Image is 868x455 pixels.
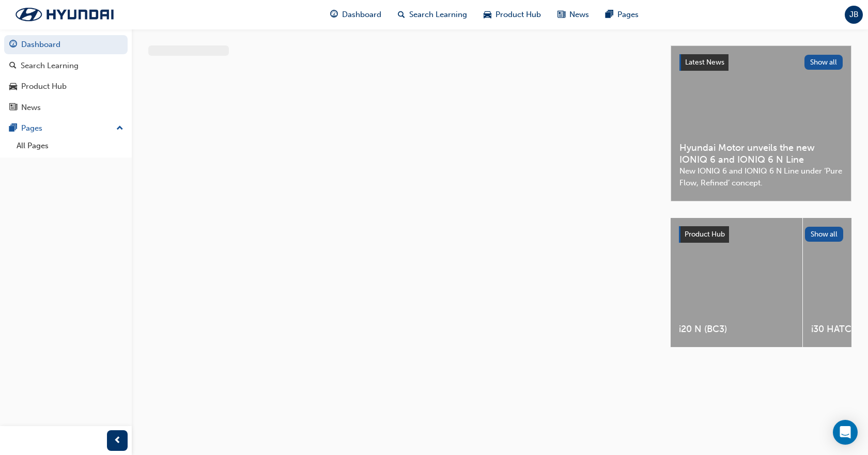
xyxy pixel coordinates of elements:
div: News [21,102,41,114]
span: Latest News [685,58,724,67]
a: Latest NewsShow all [679,54,843,71]
span: car-icon [484,8,491,21]
button: Pages [4,119,128,138]
a: Product Hub [4,77,128,96]
span: Pages [617,9,639,21]
a: All Pages [12,138,128,154]
a: Dashboard [4,35,128,54]
div: Open Intercom Messenger [833,420,858,445]
div: Pages [21,122,42,134]
button: Show all [805,227,844,242]
span: JB [849,9,859,21]
a: i20 N (BC3) [671,218,802,347]
span: Dashboard [342,9,381,21]
span: up-icon [116,122,123,135]
span: search-icon [9,61,17,71]
span: Search Learning [409,9,467,21]
span: Hyundai Motor unveils the new IONIQ 6 and IONIQ 6 N Line [679,142,843,165]
button: Show all [804,55,843,70]
button: DashboardSearch LearningProduct HubNews [4,33,128,119]
a: News [4,98,128,117]
span: search-icon [398,8,405,21]
span: pages-icon [9,124,17,133]
span: news-icon [557,8,565,21]
div: Search Learning [21,60,79,72]
span: New IONIQ 6 and IONIQ 6 N Line under ‘Pure Flow, Refined’ concept. [679,165,843,189]
span: guage-icon [9,40,17,50]
button: JB [845,6,863,24]
a: pages-iconPages [597,4,647,25]
a: guage-iconDashboard [322,4,390,25]
span: News [569,9,589,21]
span: news-icon [9,103,17,113]
span: car-icon [9,82,17,91]
a: car-iconProduct Hub [475,4,549,25]
img: Trak [5,4,124,25]
a: Latest NewsShow allHyundai Motor unveils the new IONIQ 6 and IONIQ 6 N LineNew IONIQ 6 and IONIQ ... [671,45,851,201]
span: guage-icon [330,8,338,21]
a: Product HubShow all [679,226,843,243]
div: Product Hub [21,81,67,92]
span: Product Hub [685,230,725,239]
a: news-iconNews [549,4,597,25]
span: Product Hub [495,9,541,21]
span: prev-icon [114,434,121,447]
a: search-iconSearch Learning [390,4,475,25]
span: i20 N (BC3) [679,323,794,335]
a: Search Learning [4,56,128,75]
span: pages-icon [606,8,613,21]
